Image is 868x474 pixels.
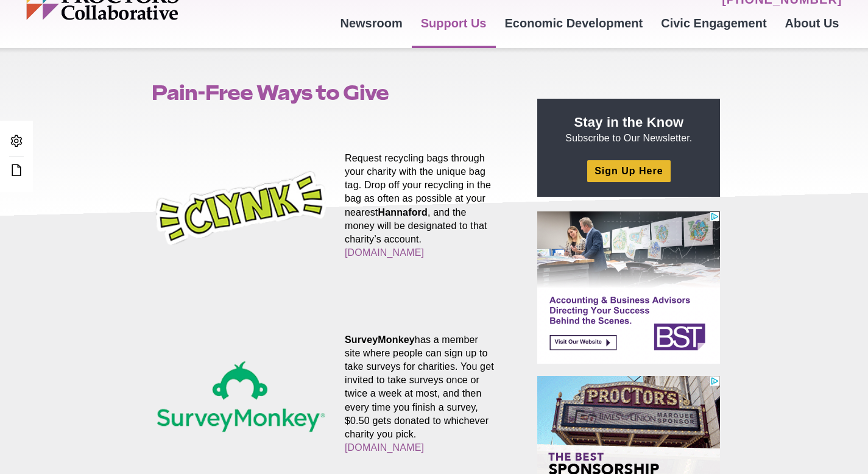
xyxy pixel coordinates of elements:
h1: Pain-Free Ways to Give [152,81,510,104]
a: Sign Up Here [587,160,670,182]
strong: Hannaford [378,207,427,218]
p: has a member site where people can sign up to take surveys for charities. You get invited to take... [345,333,495,455]
a: Edit this Post/Page [6,160,27,182]
strong: SurveyMonkey [345,334,415,345]
a: Support Us [412,7,496,40]
iframe: Advertisement [537,211,720,364]
a: [DOMAIN_NAME] [345,247,424,258]
strong: Stay in the Know [574,115,684,130]
a: About Us [776,7,849,40]
a: Economic Development [496,7,652,40]
p: Subscribe to Our Newsletter. [552,113,705,145]
a: Admin Area [6,130,27,153]
a: Newsroom [331,7,411,40]
p: Request recycling bags through your charity with the unique bag tag. Drop off your recycling in t... [345,152,495,260]
a: Civic Engagement [652,7,775,40]
a: [DOMAIN_NAME] [345,442,424,453]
